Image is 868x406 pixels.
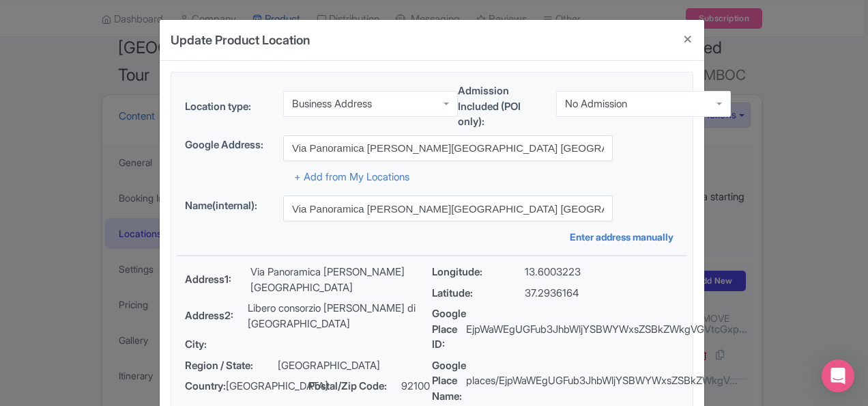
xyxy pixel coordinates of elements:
[171,31,310,49] h4: Update Product Location
[432,265,525,280] span: Longitude:
[432,358,466,405] span: Google Place Name:
[466,322,747,338] p: EjpWaWEgUGFub3JhbWljYSBWYWxsZSBkZWkgVGVtcGxp...
[822,360,854,392] div: Open Intercom Messenger
[226,379,328,394] p: [GEOGRAPHIC_DATA]
[185,358,278,374] span: Region / State:
[570,230,679,244] a: Enter address manually
[525,265,581,280] p: 13.6003223
[283,135,613,161] input: Search address
[671,20,704,59] button: Close
[401,379,430,394] p: 92100
[432,306,466,353] span: Google Place ID:
[525,286,579,301] p: 37.2936164
[250,265,432,295] p: Via Panoramica [PERSON_NAME][GEOGRAPHIC_DATA]
[185,137,272,153] label: Google Address:
[278,358,380,374] p: [GEOGRAPHIC_DATA]
[292,98,372,110] div: Business Address
[185,337,278,353] span: City:
[185,272,250,288] span: Address1:
[185,99,272,115] label: Location type:
[248,301,432,331] p: Libero consorzio [PERSON_NAME] di [GEOGRAPHIC_DATA]
[565,98,627,110] div: No Admission
[458,83,545,130] label: Admission Included (POI only):
[185,198,272,214] label: Name(internal):
[308,379,401,394] span: Postal/Zip Code:
[432,286,525,301] span: Latitude:
[185,379,226,394] span: Country:
[294,170,409,183] a: + Add from My Locations
[466,373,738,389] p: places/EjpWaWEgUGFub3JhbWljYSBWYWxsZSBkZWkgV...
[185,308,248,324] span: Address2:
